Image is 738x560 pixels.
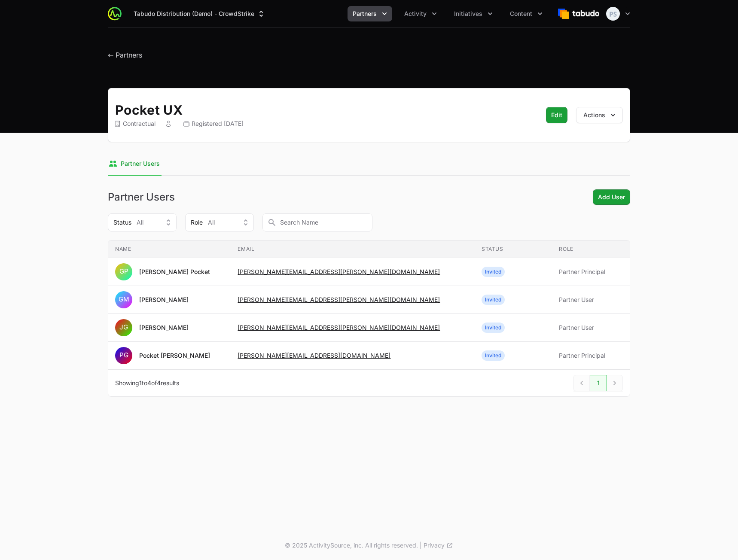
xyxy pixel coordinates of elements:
[139,268,210,276] div: [PERSON_NAME] Pocket
[598,192,625,202] span: Add User
[424,541,453,550] a: Privacy
[115,119,156,128] div: Contractual
[184,119,244,128] div: Registered [DATE]
[510,9,532,18] span: Content
[404,9,427,18] span: Activity
[191,218,203,227] span: Role
[115,379,179,387] p: Showing to of results
[559,351,623,360] span: Partner Principal
[108,213,177,231] button: StatusAll
[108,240,231,258] th: Name
[139,379,142,387] span: 1
[122,6,548,21] div: Main navigation
[231,240,475,258] th: Email
[238,296,440,303] a: [PERSON_NAME][EMAIL_ADDRESS][PERSON_NAME][DOMAIN_NAME]
[108,7,122,21] img: ActivitySource
[108,192,175,202] h1: Partner Users
[449,6,498,21] button: Initiatives
[348,6,392,21] button: Partners
[559,323,623,332] span: Partner User
[108,51,142,59] a: ← Partners
[121,159,160,168] span: Partner Users
[552,240,630,258] th: Role
[208,218,215,227] span: All
[185,213,254,231] button: RoleAll
[115,291,132,308] svg: Greig Maria
[353,9,377,18] span: Partners
[115,102,531,118] h2: Pocket UX
[285,541,418,550] p: © 2025 ActivitySource, inc. All rights reserved.
[454,9,482,18] span: Initiatives
[139,351,210,360] div: Pocket [PERSON_NAME]
[559,295,623,304] span: Partner User
[139,295,189,304] div: [PERSON_NAME]
[576,107,623,123] button: Actions
[399,6,442,21] button: Activity
[238,352,390,359] a: [PERSON_NAME][EMAIL_ADDRESS][DOMAIN_NAME]
[115,263,132,280] svg: Greig Pocket
[593,189,630,205] button: Add User
[128,6,271,21] button: Tabudo Distribution (Demo) - CrowdStrike
[119,295,129,303] text: GM
[119,351,128,359] text: PG
[505,6,548,21] button: Content
[119,267,128,275] text: GP
[238,268,440,275] a: [PERSON_NAME][EMAIL_ADDRESS][PERSON_NAME][DOMAIN_NAME]
[108,152,630,176] nav: Tabs
[262,213,372,231] input: Search Name
[399,6,442,21] div: Activity menu
[475,240,552,258] th: Status
[420,541,422,550] span: |
[238,324,440,331] a: [PERSON_NAME][EMAIL_ADDRESS][PERSON_NAME][DOMAIN_NAME]
[558,5,599,22] img: Tabudo Distribution (Demo)
[551,110,562,121] span: Edit
[137,218,143,227] span: All
[108,152,162,176] a: Partner Users
[559,268,623,276] span: Partner Principal
[139,323,189,332] div: [PERSON_NAME]
[147,379,151,387] span: 4
[157,379,161,387] span: 4
[546,107,567,123] button: Edit
[128,6,271,21] div: Supplier switch menu
[119,323,128,331] text: JG
[115,319,132,336] svg: Jose Greig
[606,7,620,21] img: Peter Spillane
[505,6,548,21] div: Content menu
[348,6,392,21] div: Partners menu
[115,347,132,364] svg: Pocket Greig
[590,375,607,391] a: 1
[449,6,498,21] div: Initiatives menu
[113,218,131,227] span: Status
